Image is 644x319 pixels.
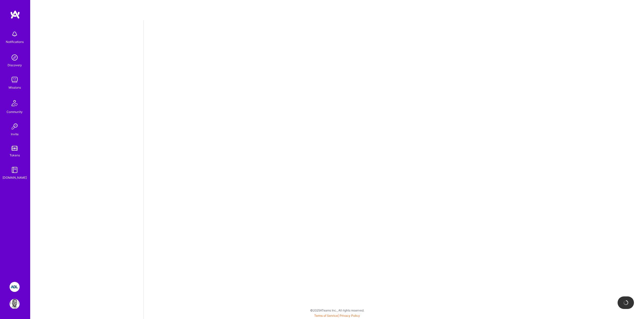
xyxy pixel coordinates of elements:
[340,314,360,317] a: Privacy Policy
[314,314,360,317] span: |
[3,175,27,180] div: [DOMAIN_NAME]
[10,299,20,309] img: User Avatar
[10,165,20,175] img: guide book
[10,153,20,158] div: Tokens
[10,121,20,132] img: Invite
[9,85,21,90] div: Missions
[6,39,24,44] div: Notifications
[12,146,18,151] img: tokens
[30,304,644,316] div: © 2025 ATeams Inc., All rights reserved.
[10,10,20,19] img: logo
[11,132,19,137] div: Invite
[10,29,20,39] img: bell
[10,75,20,85] img: teamwork
[8,62,22,68] div: Discovery
[9,97,21,109] img: Community
[8,299,21,309] a: User Avatar
[10,52,20,62] img: discovery
[8,282,21,292] a: ADL: Technology Modernization Sprint 1
[623,300,628,305] img: loading
[314,314,338,317] a: Terms of Service
[10,282,20,292] img: ADL: Technology Modernization Sprint 1
[7,109,23,114] div: Community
